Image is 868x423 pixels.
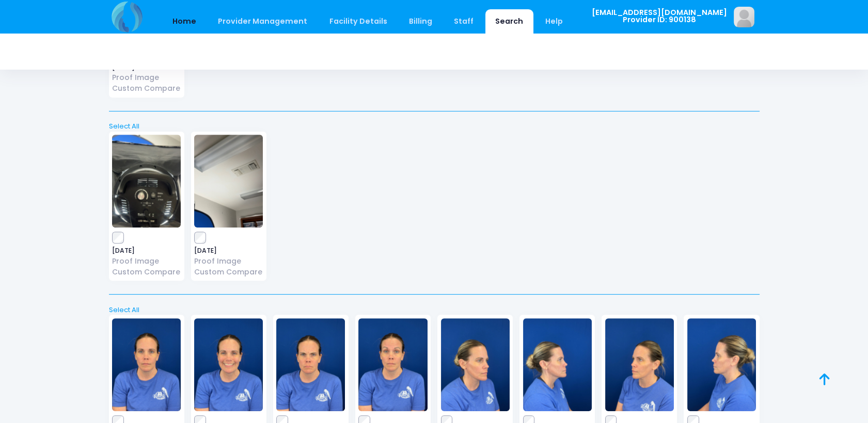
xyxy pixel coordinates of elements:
[163,9,207,34] a: Home
[592,9,727,24] span: [EMAIL_ADDRESS][DOMAIN_NAME] Provider ID: 900138
[687,318,756,411] img: image
[734,7,754,27] img: image
[208,9,318,34] a: Provider Management
[523,318,592,411] img: image
[105,121,763,132] a: Select All
[112,267,181,278] a: Custom Compare
[112,83,181,94] a: Custom Compare
[112,72,181,83] a: Proof Image
[112,256,181,267] a: Proof Image
[194,318,263,411] img: image
[441,318,510,411] img: image
[194,267,263,278] a: Custom Compare
[444,9,484,34] a: Staff
[112,318,181,411] img: image
[194,256,263,267] a: Proof Image
[605,318,674,411] img: image
[276,318,345,411] img: image
[112,248,181,254] span: [DATE]
[112,135,181,227] img: image
[112,64,181,71] span: [DATE]
[194,248,263,254] span: [DATE]
[358,318,427,411] img: image
[399,9,442,34] a: Billing
[485,9,533,34] a: Search
[105,305,763,315] a: Select All
[194,135,263,227] img: image
[535,9,573,34] a: Help
[319,9,397,34] a: Facility Details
